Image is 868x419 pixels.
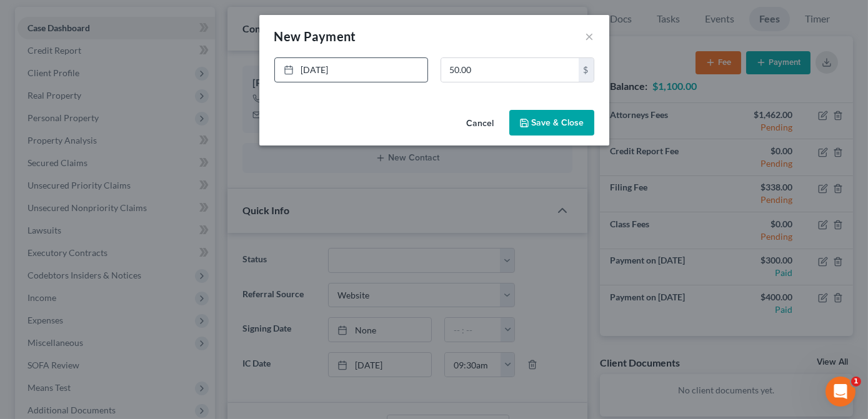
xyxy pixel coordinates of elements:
span: 1 [851,377,861,387]
button: × [586,29,594,44]
input: 0.00 [441,58,579,82]
iframe: Intercom live chat [826,377,856,407]
span: New Payment [274,29,356,44]
button: Save & Close [509,110,594,136]
a: [DATE] [275,58,427,82]
div: $ [579,58,594,82]
button: Cancel [457,111,504,136]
